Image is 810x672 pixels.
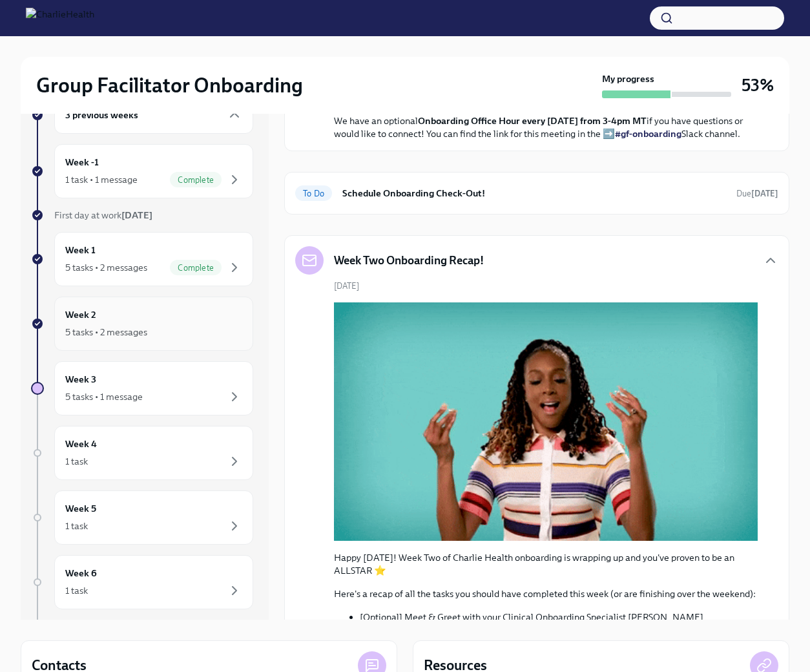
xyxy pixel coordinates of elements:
div: 1 task [65,455,88,468]
h6: Week 4 [65,437,97,451]
a: Week -11 task • 1 messageComplete [31,144,253,198]
span: Complete [170,263,222,273]
p: Here's a recap of all the tasks you should have completed this week (or are finishing over the we... [334,587,758,600]
img: CharlieHealth [26,8,94,28]
strong: My progress [602,72,654,85]
span: First day at work [54,209,152,221]
h2: Group Facilitator Onboarding [36,72,303,98]
div: 1 task [65,584,88,597]
h6: 3 previous weeks [65,108,138,122]
h6: Week 3 [65,372,96,386]
span: [DATE] [334,280,359,292]
a: #gf-onboarding [615,128,681,140]
h6: Week -1 [65,155,99,169]
h3: 53% [742,74,774,97]
p: Happy [DATE]! Week Two of Charlie Health onboarding is wrapping up and you've proven to be an ALL... [334,551,758,577]
div: 5 tasks • 2 messages [65,326,147,339]
h6: Week 1 [65,243,96,257]
h6: Week 5 [65,501,96,516]
div: 5 tasks • 2 messages [65,261,147,274]
a: First day at work[DATE] [31,209,253,222]
span: To Do [295,189,332,198]
p: We have an optional if you have questions or would like to connect! You can find the link for thi... [334,101,758,140]
h6: Week 2 [65,308,96,322]
a: Week 15 tasks • 2 messagesComplete [31,232,253,286]
a: Week 35 tasks • 1 message [31,361,253,415]
strong: Onboarding Office Hour every [DATE] from 3-4pm MT [418,115,647,127]
span: August 28th, 2025 13:28 [736,187,778,200]
a: Week 61 task [31,555,253,609]
button: Zoom image [334,302,758,541]
div: 1 task • 1 message [65,173,138,186]
a: Week 51 task [31,490,253,545]
h5: Week Two Onboarding Recap! [334,253,484,268]
div: 3 previous weeks [54,96,253,134]
span: Due [736,189,778,198]
a: Week 25 tasks • 2 messages [31,297,253,351]
a: Week 41 task [31,426,253,480]
strong: [DATE] [751,189,778,198]
h6: Schedule Onboarding Check-Out! [342,186,726,200]
li: [Optional] Meet & Greet with your Clinical Onboarding Specialist [PERSON_NAME] [360,611,758,624]
a: To DoSchedule Onboarding Check-Out!Due[DATE] [295,183,778,204]
div: 5 tasks • 1 message [65,390,143,403]
div: 1 task [65,520,88,532]
h6: Week 6 [65,566,97,580]
span: Complete [170,175,222,185]
strong: [DATE] [121,209,152,221]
